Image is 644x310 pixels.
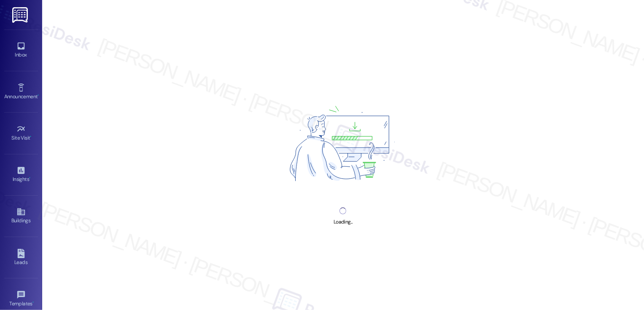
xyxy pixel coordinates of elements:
a: Leads [4,246,38,269]
div: Loading... [334,218,353,226]
span: • [32,299,34,305]
span: • [30,134,32,140]
a: Insights • [4,163,38,186]
span: • [29,175,30,181]
a: Site Visit • [4,122,38,145]
a: Inbox [4,39,38,62]
a: Buildings [4,205,38,227]
span: • [38,92,39,98]
img: ResiDesk Logo [12,7,30,23]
